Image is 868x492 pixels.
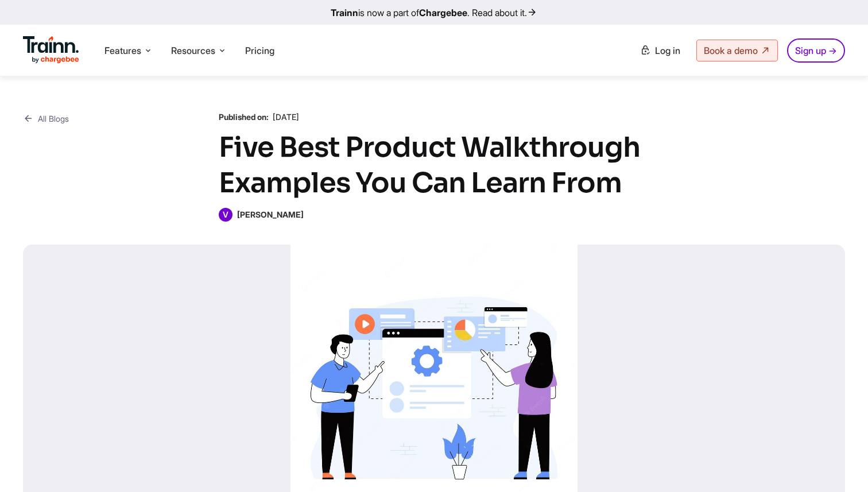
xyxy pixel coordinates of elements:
[419,7,467,18] b: Chargebee
[811,437,868,492] iframe: Chat Widget
[331,7,358,18] b: Trainn
[787,38,845,63] a: Sign up →
[219,112,269,122] b: Published on:
[696,40,778,61] a: Book a demo
[219,208,232,222] span: V
[704,45,758,56] span: Book a demo
[23,36,79,64] img: Trainn Logo
[171,44,215,57] span: Resources
[237,210,304,219] b: [PERSON_NAME]
[633,40,687,61] a: Log in
[273,112,299,122] span: [DATE]
[655,45,680,56] span: Log in
[23,111,69,126] a: All Blogs
[245,45,274,56] a: Pricing
[219,130,649,201] h1: Five Best Product Walkthrough Examples You Can Learn From
[104,44,141,57] span: Features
